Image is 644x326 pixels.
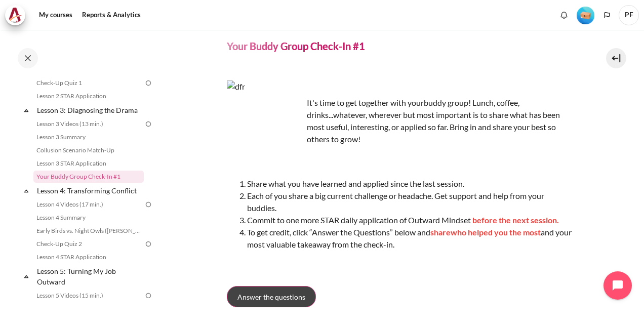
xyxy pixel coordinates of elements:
[8,8,22,23] img: Architeck
[33,198,144,211] a: Lesson 4 Videos (17 min.)
[619,5,639,25] a: User menu
[144,119,153,129] img: To do
[577,6,594,24] div: Level #1
[451,227,541,237] span: who helped you the most
[33,225,144,237] a: Early Birds vs. Night Owls ([PERSON_NAME]'s Story)
[35,184,144,197] a: Lesson 4: Transforming Conflict
[144,239,153,249] img: To do
[33,238,144,250] a: Check-Up Quiz 2
[5,5,30,25] a: Architeck Architeck
[33,131,144,143] a: Lesson 3 Summary
[33,212,144,224] a: Lesson 4 Summary
[33,290,144,302] a: Lesson 5 Videos (15 min.)
[247,214,572,226] li: Commit to one more STAR daily application of Outward Mindset
[577,7,594,24] img: Level #1
[556,8,572,23] div: Show notification window with no new notifications
[557,215,559,225] span: .
[247,178,572,190] li: Share what you have learned and applied since the last session.
[247,226,572,251] li: To get credit, click “Answer the Questions” below and and your most valuable takeaway from the ch...
[33,77,144,89] a: Check-Up Quiz 1
[33,157,144,170] a: Lesson 3 STAR Application
[573,6,598,24] a: Level #1
[21,105,31,115] span: Collapse
[430,227,451,237] span: share
[144,200,153,209] img: To do
[21,271,31,281] span: Collapse
[33,144,144,156] a: Collusion Scenario Match-Up
[237,292,305,302] span: Answer the questions
[35,103,144,117] a: Lesson 3: Diagnosing the Drama
[144,291,153,300] img: To do
[144,78,153,88] img: To do
[619,5,639,25] span: PF
[35,264,144,289] a: Lesson 5: Turning My Job Outward
[599,8,615,23] button: Languages
[227,286,316,307] a: Answer the questions
[247,191,544,213] span: Each of you share a big current challenge or headache. Get support and help from your buddies.
[307,98,424,107] span: It's time to get together with your
[227,80,303,156] img: dfr
[33,90,144,102] a: Lesson 2 STAR Application
[33,171,144,183] a: Your Buddy Group Check-In #1
[35,5,76,25] a: My courses
[33,251,144,263] a: Lesson 4 STAR Application
[78,5,144,25] a: Reports & Analytics
[227,39,365,53] h4: Your Buddy Group Check-In #1
[227,97,572,145] p: buddy group! Lunch, coffee, drinks...whatever, wherever but most important is to share what has b...
[21,186,31,196] span: Collapse
[472,215,557,225] span: before the next session
[33,118,144,130] a: Lesson 3 Videos (13 min.)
